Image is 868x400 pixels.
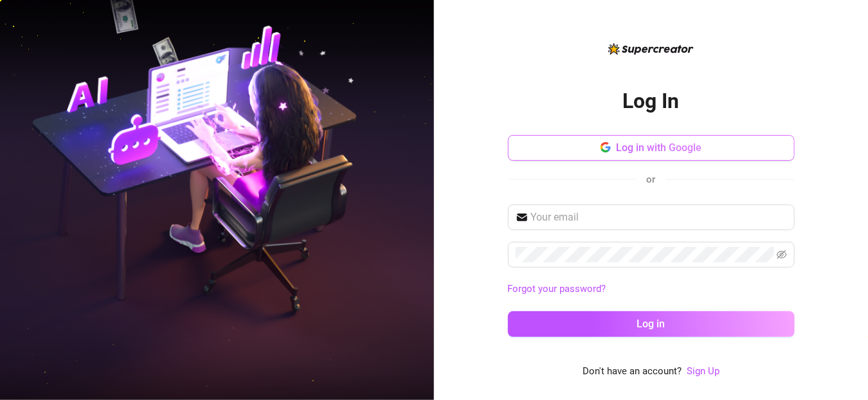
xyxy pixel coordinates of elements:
a: Sign Up [687,364,719,379]
button: Log in with Google [508,135,795,161]
span: Log in [637,318,665,330]
a: Forgot your password? [508,283,606,295]
input: Your email [531,210,787,225]
span: Don't have an account? [583,364,682,379]
h2: Log In [623,88,680,114]
img: logo-BBDzfeDw.svg [608,43,694,55]
span: or [647,174,656,185]
span: Log in with Google [616,141,701,154]
button: Log in [508,311,795,337]
span: eye-invisible [777,250,787,260]
a: Sign Up [687,365,719,377]
a: Forgot your password? [508,282,795,297]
